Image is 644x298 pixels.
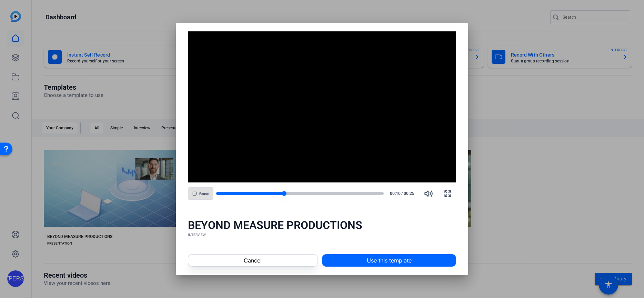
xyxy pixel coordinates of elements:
[188,31,456,182] div: Video Player
[404,190,418,197] span: 00:25
[188,187,213,200] button: Pause
[386,190,417,197] div: /
[386,190,401,197] span: 00:10
[199,192,209,196] span: Pause
[420,185,437,202] button: Mute
[188,254,318,267] button: Cancel
[440,185,456,202] button: Fullscreen
[322,254,456,267] button: Use this template
[244,256,262,265] span: Cancel
[367,256,412,265] span: Use this template
[188,218,456,232] div: BEYOND MEASURE PRODUCTIONS
[188,232,456,238] div: INTERVIEW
